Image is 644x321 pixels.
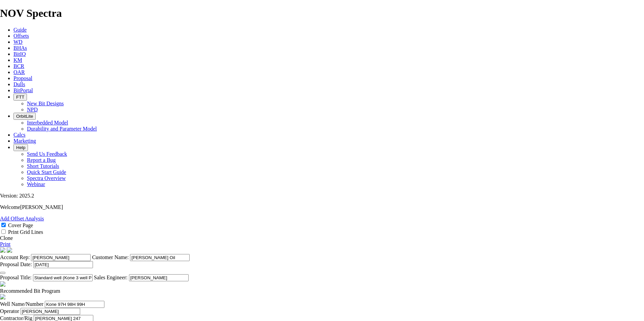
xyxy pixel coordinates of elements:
button: Help [13,144,28,151]
a: Report a Bug [27,157,56,163]
a: OAR [13,69,25,75]
span: Help [16,145,25,150]
a: WD [13,39,23,45]
label: Print Grid Lines [8,229,43,235]
button: FTT [13,94,27,101]
img: cover-graphic.e5199e77.png [7,247,12,253]
a: Proposal [13,75,32,81]
a: Short Tutorials [27,163,59,169]
span: FTT [16,95,24,100]
span: [PERSON_NAME] [20,204,63,210]
a: Calcs [13,132,26,138]
a: Send Us Feedback [27,151,67,157]
a: Durability and Parameter Model [27,126,97,132]
label: Cover Page [8,222,33,228]
button: OrbitLite [13,113,36,120]
a: KM [13,57,22,63]
a: Webinar [27,181,45,187]
a: Offsets [13,33,29,39]
label: Sales Engineer: [94,275,128,280]
a: BitIQ [13,51,26,57]
a: New Bit Designs [27,101,64,106]
a: Marketing [13,138,36,144]
a: Guide [13,27,27,33]
label: Customer Name: [92,254,129,260]
a: NPD [27,107,38,112]
a: BHAs [13,45,27,51]
a: Spectra Overview [27,175,66,181]
a: Quick Start Guide [27,169,66,175]
a: BCR [13,63,24,69]
span: OrbitLite [16,114,33,119]
a: BitPortal [13,87,33,93]
a: Interbedded Model [27,120,68,126]
a: Dulls [13,81,25,87]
